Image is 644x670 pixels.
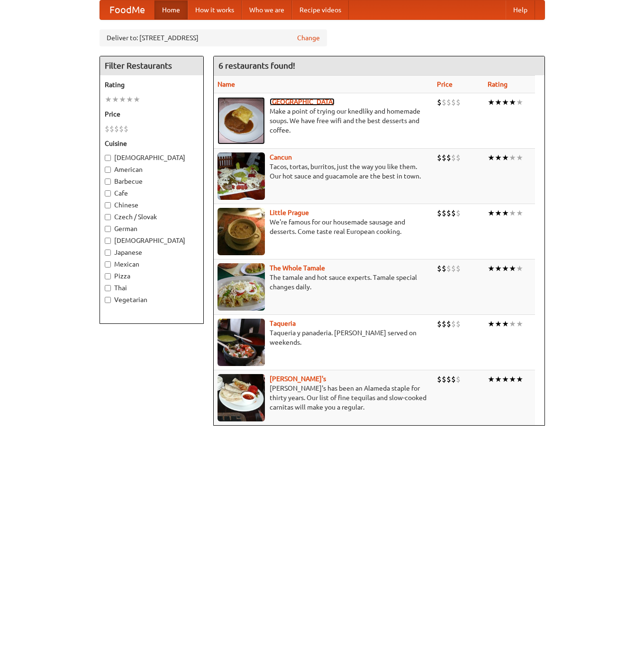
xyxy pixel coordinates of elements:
[516,97,523,107] li: ★
[105,167,111,173] input: American
[516,374,523,384] li: ★
[218,162,430,181] p: Tacos, tortas, burritos, just the way you like them. Our hot sauce and guacamole are the best in ...
[218,328,430,347] p: Taqueria y panaderia. [PERSON_NAME] served on weekends.
[105,224,199,233] label: German
[105,273,111,279] input: Pizza
[456,374,461,384] li: $
[516,208,523,218] li: ★
[188,0,242,19] a: How it works
[509,263,516,274] li: ★
[105,295,199,304] label: Vegetarian
[218,152,265,200] img: cancun.jpg
[292,0,349,19] a: Recipe videos
[456,319,461,329] li: $
[495,152,502,163] li: ★
[112,94,119,105] li: ★
[270,209,309,216] a: Little Prague
[218,80,235,88] a: Name
[488,80,508,88] a: Rating
[218,217,430,236] p: We're famous for our housemade sausage and desserts. Come taste real European cooking.
[126,94,133,105] li: ★
[105,80,199,89] h5: Rating
[446,319,451,329] li: $
[495,263,502,274] li: ★
[437,319,442,329] li: $
[270,264,325,272] a: The Whole Tamale
[105,261,111,268] input: Mexican
[105,212,199,222] label: Czech / Slovak
[488,208,495,218] li: ★
[509,374,516,384] li: ★
[437,152,442,163] li: $
[516,263,523,274] li: ★
[488,152,495,163] li: ★
[218,107,430,135] p: Make a point of trying our knedlíky and homemade soups. We have free wifi and the best desserts a...
[105,226,111,232] input: German
[119,94,126,105] li: ★
[506,0,535,19] a: Help
[502,263,509,274] li: ★
[488,263,495,274] li: ★
[442,374,446,384] li: $
[502,374,509,384] li: ★
[105,139,199,148] h5: Cuisine
[270,320,296,327] a: Taqueria
[437,97,442,107] li: $
[451,263,456,274] li: $
[451,152,456,163] li: $
[456,97,461,107] li: $
[446,97,451,107] li: $
[437,208,442,218] li: $
[437,374,442,384] li: $
[297,33,320,43] a: Change
[105,153,199,162] label: [DEMOGRAPHIC_DATA]
[100,0,154,19] a: FoodMe
[516,319,523,329] li: ★
[105,177,199,186] label: Barbecue
[451,374,456,384] li: $
[105,214,111,220] input: Czech / Slovak
[446,152,451,163] li: $
[105,190,111,197] input: Cafe
[456,208,461,218] li: $
[109,124,114,134] li: $
[442,97,446,107] li: $
[495,319,502,329] li: ★
[218,319,265,366] img: taqueria.jpg
[488,97,495,107] li: ★
[502,97,509,107] li: ★
[437,80,453,88] a: Price
[218,374,265,421] img: pedros.jpg
[105,124,109,134] li: $
[451,208,456,218] li: $
[133,94,140,105] li: ★
[218,263,265,311] img: wholetamale.jpg
[442,319,446,329] li: $
[100,29,327,46] div: Deliver to: [STREET_ADDRESS]
[218,273,430,292] p: The tamale and hot sauce experts. Tamale special changes daily.
[218,384,430,412] p: [PERSON_NAME]'s has been an Alameda staple for thirty years. Our list of fine tequilas and slow-c...
[442,263,446,274] li: $
[119,124,124,134] li: $
[509,152,516,163] li: ★
[451,319,456,329] li: $
[270,375,326,383] a: [PERSON_NAME]'s
[442,152,446,163] li: $
[456,263,461,274] li: $
[100,56,203,75] h4: Filter Restaurants
[270,153,292,161] a: Cancun
[105,259,199,269] label: Mexican
[105,155,111,161] input: [DEMOGRAPHIC_DATA]
[218,61,295,70] ng-pluralize: 6 restaurants found!
[488,319,495,329] li: ★
[270,98,335,106] a: [GEOGRAPHIC_DATA]
[488,374,495,384] li: ★
[242,0,292,19] a: Who we are
[105,283,199,293] label: Thai
[502,208,509,218] li: ★
[105,94,112,105] li: ★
